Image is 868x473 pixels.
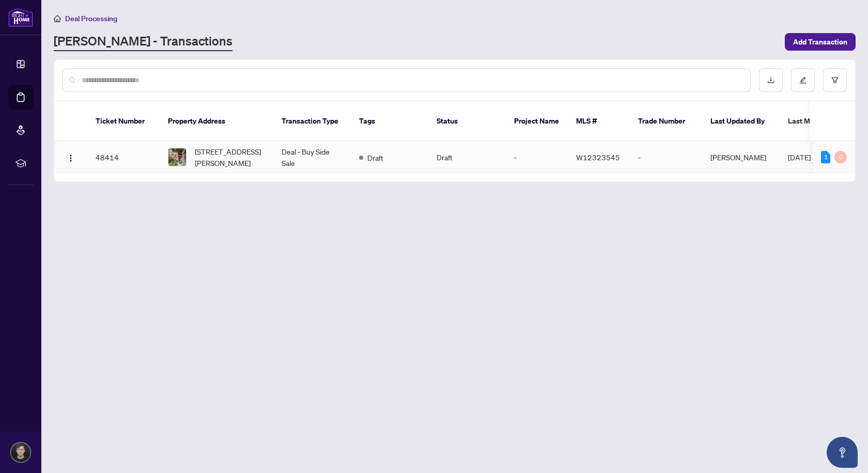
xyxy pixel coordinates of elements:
th: Property Address [160,101,273,142]
span: Last Modified Date [788,115,851,127]
button: Add Transaction [785,33,856,51]
th: MLS # [568,101,630,142]
img: Profile Icon [11,443,30,462]
th: Last Updated By [702,101,780,142]
a: [PERSON_NAME] - Transactions [54,33,233,51]
td: Deal - Buy Side Sale [273,142,351,173]
td: 48414 [87,142,160,173]
button: download [759,68,783,92]
th: Ticket Number [87,101,160,142]
img: logo [8,8,33,27]
span: Add Transaction [793,34,847,50]
img: Logo [67,154,75,162]
td: Draft [428,142,506,173]
span: Deal Processing [65,14,117,23]
div: 1 [821,151,830,163]
span: [DATE] [788,152,811,162]
th: Status [428,101,506,142]
button: edit [791,68,815,92]
div: 0 [834,151,847,163]
button: filter [823,68,847,92]
span: W12323545 [576,152,620,162]
td: - [506,142,568,173]
th: Transaction Type [273,101,351,142]
span: filter [831,77,839,84]
span: download [767,77,774,84]
th: Trade Number [630,101,702,142]
th: Project Name [506,101,568,142]
button: Logo [63,149,79,165]
span: home [54,15,61,22]
span: Draft [367,152,383,163]
td: [PERSON_NAME] [702,142,780,173]
button: Open asap [827,437,858,468]
span: [STREET_ADDRESS][PERSON_NAME] [195,146,265,169]
th: Tags [351,101,428,142]
td: - [630,142,702,173]
span: edit [799,77,807,84]
img: thumbnail-img [168,148,186,166]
